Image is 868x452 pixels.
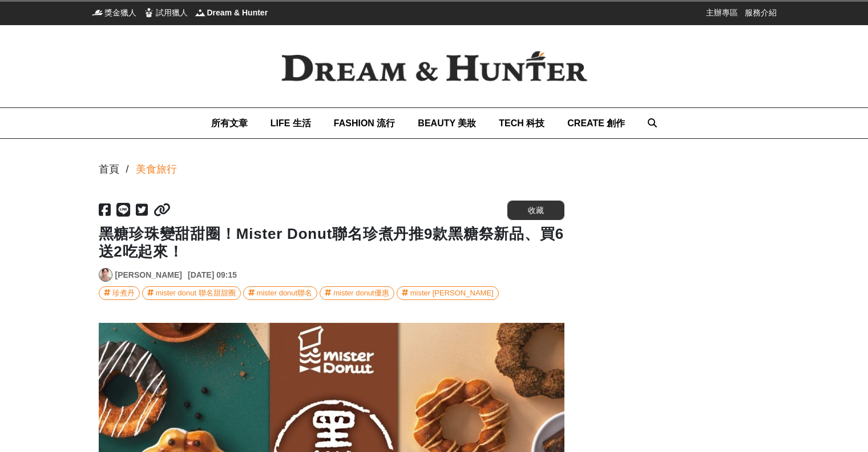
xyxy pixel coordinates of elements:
img: Dream & Hunter [195,7,206,18]
img: 試用獵人 [143,7,155,18]
div: [DATE] 09:15 [188,269,237,281]
div: mister [PERSON_NAME] [410,287,494,299]
a: 試用獵人試用獵人 [143,7,188,18]
span: FASHION 流行 [334,118,395,128]
img: Avatar [99,269,112,281]
img: Dream & Hunter [263,33,605,100]
span: 試用獵人 [156,7,188,18]
a: Dream & HunterDream & Hunter [195,7,268,18]
div: / [126,162,129,177]
div: mister donut 聯名甜甜圈 [156,287,236,299]
span: Dream & Hunter [207,7,268,18]
span: 獎金獵人 [104,7,136,18]
div: mister donut優惠 [333,287,389,299]
a: mister donut 聯名甜甜圈 [142,286,241,300]
a: mister [PERSON_NAME] [397,286,499,300]
div: mister donut聯名 [257,287,313,299]
a: BEAUTY 美妝 [418,108,476,138]
button: 收藏 [507,201,564,220]
a: FASHION 流行 [334,108,395,138]
a: 珍煮丹 [99,286,140,300]
span: BEAUTY 美妝 [418,118,476,128]
a: [PERSON_NAME] [115,269,182,281]
span: TECH 科技 [499,118,544,128]
a: 所有文章 [211,108,248,138]
a: Avatar [99,268,112,282]
a: 服務介紹 [745,7,777,18]
img: 獎金獵人 [92,7,103,18]
a: 美食旅行 [136,162,177,177]
a: TECH 科技 [499,108,544,138]
a: CREATE 創作 [567,108,625,138]
a: 主辦專區 [706,7,738,18]
a: mister donut聯名 [243,286,318,300]
a: 獎金獵人獎金獵人 [92,7,136,18]
span: CREATE 創作 [567,118,625,128]
div: 珍煮丹 [112,287,135,299]
h1: 黑糖珍珠變甜甜圈！Mister Donut聯名珍煮丹推9款黑糖祭新品、買6送2吃起來！ [99,225,564,261]
div: 首頁 [99,162,119,177]
a: mister donut優惠 [320,286,394,300]
span: LIFE 生活 [271,118,311,128]
a: LIFE 生活 [271,108,311,138]
span: 所有文章 [211,118,248,128]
